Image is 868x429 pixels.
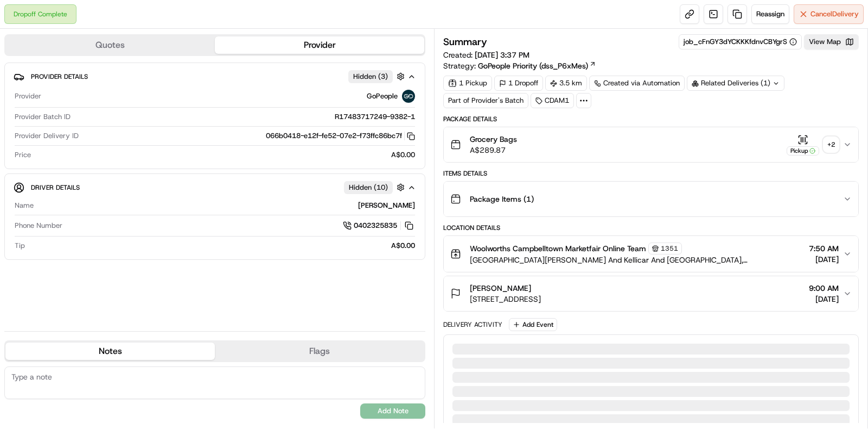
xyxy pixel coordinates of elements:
[470,254,805,265] span: [GEOGRAPHIC_DATA][PERSON_NAME] And Kellicar And [GEOGRAPHIC_DATA], [GEOGRAPHIC_DATA], [GEOGRAPHIC...
[354,221,397,231] span: 0402325835
[15,221,62,231] span: Phone Number
[444,276,858,311] button: [PERSON_NAME][STREET_ADDRESS]9:00 AM[DATE]
[470,243,646,254] span: Woolworths Campbelltown Marketfair Online Team
[14,178,416,196] button: Driver DetailsHidden (10)
[443,76,492,91] div: 1 Pickup
[349,183,388,192] span: Hidden ( 10 )
[15,131,79,141] span: Provider Delivery ID
[344,181,407,194] button: Hidden (10)
[367,91,398,101] span: GoPeople
[335,112,415,122] span: R17483717249-9382-1
[810,9,859,19] span: Cancel Delivery
[545,76,587,91] div: 3.5 km
[15,150,31,160] span: Price
[470,134,517,145] span: Grocery Bags
[443,60,596,71] div: Strategy:
[402,90,415,103] img: gopeople_logo.png
[29,241,415,251] div: A$0.00
[478,60,596,71] a: GoPeople Priority (dss_P6xMes)
[494,76,543,91] div: 1 Dropoff
[470,145,517,156] span: A$289.87
[470,283,531,294] span: [PERSON_NAME]
[804,34,859,49] button: View Map
[5,343,215,360] button: Notes
[444,127,858,162] button: Grocery BagsA$289.87Pickup+2
[787,134,839,156] button: Pickup+2
[809,254,839,265] span: [DATE]
[31,72,88,81] span: Provider Details
[348,70,407,83] button: Hidden (3)
[475,50,529,60] span: [DATE] 3:37 PM
[684,37,797,47] button: job_cFnGY3dYCKKKfdnvCBYgrS
[38,201,415,210] div: [PERSON_NAME]
[215,36,424,54] button: Provider
[809,294,839,304] span: [DATE]
[470,294,541,304] span: [STREET_ADDRESS]
[391,150,415,160] span: A$0.00
[589,76,685,91] a: Created via Automation
[443,169,859,178] div: Items Details
[687,76,784,91] div: Related Deliveries (1)
[14,67,416,85] button: Provider DetailsHidden (3)
[443,223,859,232] div: Location Details
[756,9,784,19] span: Reassign
[443,49,529,60] span: Created:
[751,4,789,24] button: Reassign
[478,60,588,71] span: GoPeople Priority (dss_P6xMes)
[470,194,534,204] span: Package Items ( 1 )
[5,36,215,54] button: Quotes
[31,183,80,192] span: Driver Details
[15,91,41,101] span: Provider
[353,72,388,82] span: Hidden ( 3 )
[794,4,864,24] button: CancelDelivery
[15,112,71,122] span: Provider Batch ID
[266,131,415,141] button: 066b0418-e12f-fe52-07e2-f73ffc86bc7f
[509,318,557,331] button: Add Event
[787,146,819,156] div: Pickup
[444,236,858,272] button: Woolworths Campbelltown Marketfair Online Team1351[GEOGRAPHIC_DATA][PERSON_NAME] And Kellicar And...
[444,182,858,216] button: Package Items (1)
[531,93,574,108] div: CDAM1
[443,320,502,329] div: Delivery Activity
[443,37,487,47] h3: Summary
[443,115,859,123] div: Package Details
[343,220,415,232] a: 0402325835
[809,243,839,254] span: 7:50 AM
[809,283,839,294] span: 9:00 AM
[215,343,424,360] button: Flags
[824,137,839,152] div: + 2
[787,134,819,156] button: Pickup
[661,244,678,253] span: 1351
[15,201,34,210] span: Name
[15,241,25,251] span: Tip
